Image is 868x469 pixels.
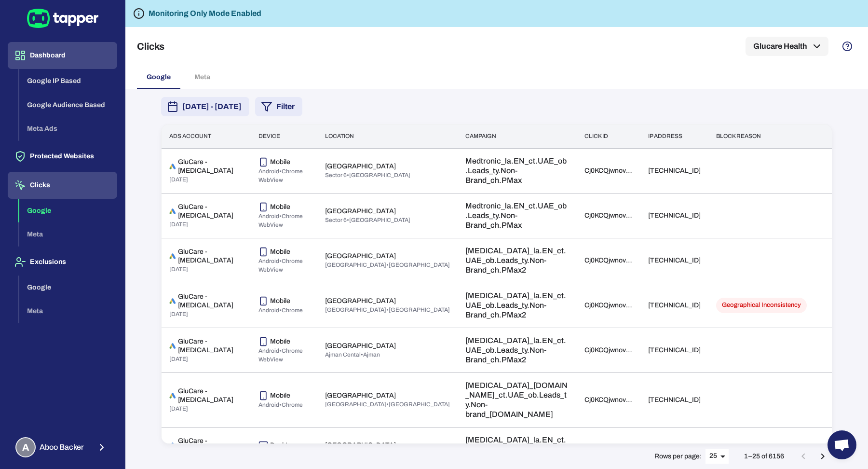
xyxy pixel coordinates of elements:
div: A [15,437,36,457]
button: Dashboard [8,42,117,69]
button: Protected Websites [8,143,117,170]
th: Block reason [708,124,816,148]
p: [GEOGRAPHIC_DATA] [325,207,396,216]
button: Google IP Based [19,69,117,93]
p: GluCare - [MEDICAL_DATA] [178,337,244,355]
td: [TECHNICAL_ID] [640,328,708,372]
span: [DATE] [169,266,188,273]
p: Mobile [270,337,290,346]
button: Filter [255,97,302,116]
p: GluCare - [MEDICAL_DATA] [178,292,244,310]
a: Clicks [8,180,117,189]
p: [MEDICAL_DATA]_[DOMAIN_NAME]_ct.UAE_ob.Leads_ty.Non-brand_[DOMAIN_NAME] [465,381,569,419]
a: Google [19,282,117,290]
th: Campaign [458,124,577,148]
button: Google Audience Based [19,93,117,117]
div: 25 [705,449,729,463]
span: [DATE] [169,311,188,317]
h6: Monitoring Only Mode Enabled [149,8,261,19]
p: Medtronic_la.EN_ct.UAE_ob.Leads_ty.Non-Brand_ch.PMax [465,201,569,230]
p: GluCare - [MEDICAL_DATA] [178,437,244,454]
div: Cj0KCQjwnovFBhDnARIsAO4V7mCda-t0j9eM9pHbrp9JGoUmm77XBmFB5ctTO-hbzDpozi6HHVPP4tgaAuRVEALw_wcB [584,301,633,310]
a: Dashboard [8,51,117,59]
p: Mobile [270,158,290,166]
p: [MEDICAL_DATA]_la.EN_ct.UAE_ob.Leads_ty.Competitors_[DOMAIN_NAME] [465,435,569,464]
span: [DATE] - [DATE] [182,101,242,112]
span: [DATE] [169,356,188,362]
div: platform selection [137,66,856,89]
span: Android • Chrome WebView [258,347,303,363]
th: Click id [577,124,640,148]
div: Cj0KCQjwnovFBhDnARIsAO4V7mDup4MuYkekFqQp0tmEm32BOmQxUIwZxZjcms3kttGvffjhgDiekZAaArjDEALw_wcB [584,346,633,355]
p: Mobile [270,391,290,400]
button: Clicks [8,172,117,199]
td: [TECHNICAL_ID] [640,238,708,283]
p: Desktop [270,441,295,450]
button: [DATE] - [DATE] [161,97,249,116]
td: [TECHNICAL_ID] [640,372,708,427]
button: Google [19,276,117,300]
span: Android • Chrome WebView [258,168,303,183]
span: Sector 6 • [GEOGRAPHIC_DATA] [325,217,410,223]
div: Cj0KCQjwnovFBhDnARIsAO4V7mAND0vTgMbAMRbfI68pp-ALzBw_mVbJaGKyFevU0nR-8vPL-15vdOQaAg_dEALw_wcB [584,166,633,175]
p: [MEDICAL_DATA]_la.EN_ct.UAE_ob.Leads_ty.Non-Brand_ch.PMax2 [465,291,569,320]
span: [GEOGRAPHIC_DATA] • [GEOGRAPHIC_DATA] [325,262,450,268]
p: [GEOGRAPHIC_DATA] [325,441,396,450]
button: Go to next page [813,447,832,466]
button: Google [137,66,180,89]
a: Protected Websites [8,152,117,160]
p: [MEDICAL_DATA]_la.EN_ct.UAE_ob.Leads_ty.Non-Brand_ch.PMax2 [465,336,569,365]
span: Ajman Cental • Ajman [325,351,380,358]
svg: Tapper is not blocking any fraudulent activity for this domain [133,8,145,19]
p: Mobile [270,203,290,211]
p: [GEOGRAPHIC_DATA] [325,162,396,171]
p: GluCare - [MEDICAL_DATA] [178,158,244,175]
span: [DATE] [169,221,188,228]
td: [TECHNICAL_ID] [640,283,708,328]
p: Mobile [270,248,290,256]
p: 1–25 of 6156 [744,452,784,461]
span: Sector 6 • [GEOGRAPHIC_DATA] [325,172,410,179]
p: GluCare - [MEDICAL_DATA] [178,203,244,220]
span: Android • Chrome [258,307,303,314]
button: Glucare Health [746,37,828,56]
p: Medtronic_la.EN_ct.UAE_ob.Leads_ty.Non-Brand_ch.PMax [465,156,569,185]
div: Cj0KCQjwnovFBhDnARIsAO4V7mAND0vTgMbAMRbfI68pp-ALzBw_mVbJaGKyFevU0nR-8vPL-15vdOQaAg_dEALw_wcB [584,211,633,220]
p: GluCare - [MEDICAL_DATA] [178,248,244,265]
span: Aboo Backer [40,442,84,452]
div: Cj0KCQjwnovFBhDnARIsAO4V7mCILZWXelQOpWlYK0zbXM-oT_14Om9a5igYpLl93TlBhcnUhFZdM4kaAhGZEALw_wcB [584,396,633,404]
p: [GEOGRAPHIC_DATA] [325,252,396,261]
th: Location [317,124,458,148]
th: IP address [640,124,708,148]
th: Device [251,124,317,148]
button: Exclusions [8,248,117,276]
a: Google IP Based [19,76,117,84]
a: Exclusions [8,257,117,265]
p: Rows per page: [654,452,702,461]
th: Ads account [162,124,251,148]
a: Google [19,206,117,214]
h5: Clicks [137,41,164,52]
span: Android • Chrome WebView [258,213,303,228]
button: AAboo Backer [8,433,117,461]
p: Mobile [270,297,290,305]
p: [GEOGRAPHIC_DATA] [325,342,396,350]
span: [DATE] [169,176,188,183]
p: [MEDICAL_DATA]_la.EN_ct.UAE_ob.Leads_ty.Non-Brand_ch.PMax2 [465,246,569,275]
span: Android • Chrome WebView [258,258,303,273]
p: GluCare - [MEDICAL_DATA] [178,387,244,404]
span: Android • Chrome [258,401,303,408]
div: Cj0KCQjwnovFBhDnARIsAO4V7mC0pq__T2jwjYOIbsJSv-57otMPkn5g9Ie_PKvF8s51KOXgdt5Oh2EaArT-EALw_wcB [584,256,633,265]
span: [GEOGRAPHIC_DATA] • [GEOGRAPHIC_DATA] [325,401,450,408]
span: [GEOGRAPHIC_DATA] • [GEOGRAPHIC_DATA] [325,306,450,313]
td: [TECHNICAL_ID] [640,148,708,193]
span: Geographical Inconsistency [716,301,807,309]
a: Google Audience Based [19,100,117,108]
p: [GEOGRAPHIC_DATA] [325,297,396,305]
p: [GEOGRAPHIC_DATA] [325,391,396,400]
button: Google [19,199,117,223]
span: [DATE] [169,405,188,412]
td: [TECHNICAL_ID] [640,193,708,238]
a: Open chat [827,430,856,459]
